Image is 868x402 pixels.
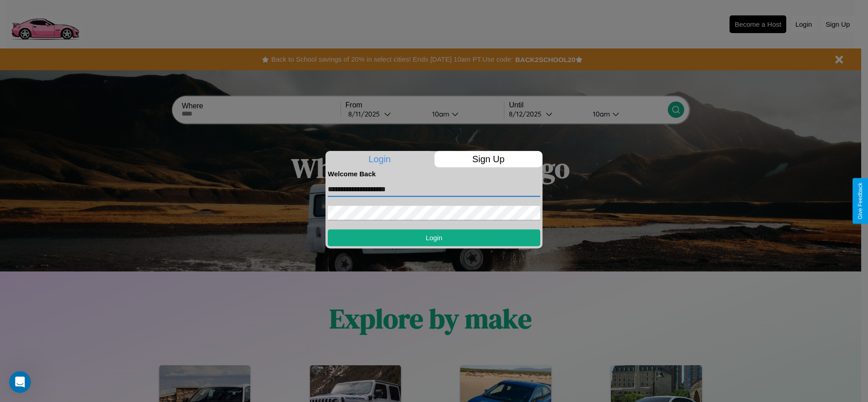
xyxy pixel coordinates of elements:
[857,183,863,219] div: Give Feedback
[434,151,543,167] p: Sign Up
[328,229,540,246] button: Login
[325,151,434,167] p: Login
[9,371,31,393] iframe: Intercom live chat
[328,170,540,178] h4: Welcome Back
